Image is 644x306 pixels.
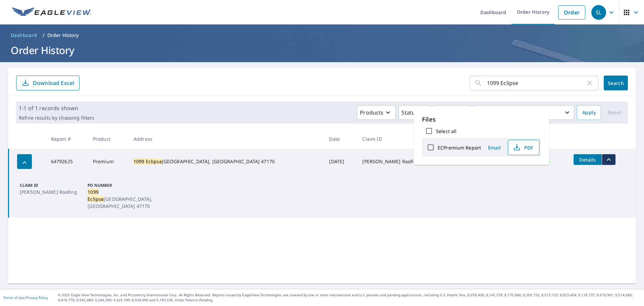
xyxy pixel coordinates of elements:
nav: breadcrumb [8,30,636,41]
th: Report # [46,129,88,149]
p: Order History [47,32,79,39]
img: EV Logo [12,7,91,17]
p: Products [360,108,383,117]
td: Premium [88,149,128,174]
p: [PERSON_NAME] Roofing [20,188,85,195]
td: 64792625 [46,149,88,174]
th: Date [324,129,357,149]
a: Terms of Use [3,295,24,300]
p: © 2025 Eagle View Technologies, Inc. and Pictometry International Corp. All Rights Reserved. Repo... [58,293,641,303]
button: Download Excel [16,76,79,90]
button: Status [398,105,430,120]
button: filesDropdownBtn-64792625 [602,154,615,165]
span: Details [578,157,598,163]
p: PO Number [88,182,153,188]
td: [DATE] [324,149,357,174]
p: 1-1 of 1 records shown [19,104,94,112]
span: Search [609,80,623,86]
mark: 1099 Eclipse [88,189,104,202]
span: PDF [512,143,534,151]
p: Refine results by choosing filters [19,115,94,121]
div: [GEOGRAPHIC_DATA], [GEOGRAPHIC_DATA] 47170 [133,158,319,165]
th: Claim ID [357,129,445,149]
span: Apply [582,108,596,117]
mark: 1099 Eclipse [133,158,162,165]
p: [GEOGRAPHIC_DATA], [GEOGRAPHIC_DATA] 47170 [88,188,153,210]
span: Dashboard [11,32,37,39]
button: detailsBtn-64792625 [574,154,602,165]
p: Claim ID [20,182,85,188]
p: | [3,296,48,300]
p: Files [422,115,541,124]
a: Dashboard [8,30,40,41]
th: Product [88,129,128,149]
h1: Order History [8,43,636,57]
td: [PERSON_NAME] Roofing [357,149,445,174]
label: Select all [436,128,457,134]
a: Privacy Policy [26,295,48,300]
p: Status [401,108,418,117]
p: Download Excel [33,79,74,87]
button: Apply [577,105,601,120]
th: Address [128,129,324,149]
div: SL [591,5,606,20]
button: Orgs [433,105,471,120]
a: Order [558,5,585,19]
button: Email [484,142,505,153]
button: PDF [508,140,539,155]
button: Products [357,105,396,120]
input: Address, Report #, Claim ID, etc. [487,74,586,92]
button: Search [604,76,628,90]
label: ECPremium Report [438,144,481,151]
button: Last year [474,105,574,120]
span: Email [486,144,502,151]
li: / [43,31,45,39]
